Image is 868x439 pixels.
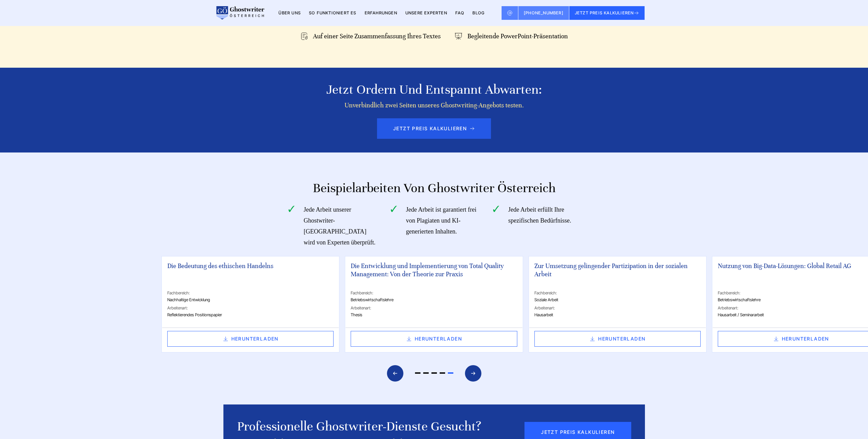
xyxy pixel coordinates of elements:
span: Go to slide 3 [431,372,437,374]
li: Jede Arbeit erfüllt Ihre spezifischen Bedürfnisse. [496,204,581,248]
a: Über uns [278,10,301,15]
h2: Beispielarbeiten von Ghostwriter Österreich [198,180,670,196]
span: Die Bedeutung des ethischen Handelns [167,262,334,278]
div: 4 / 5 [161,256,339,352]
span: Fachbereich: [351,290,517,296]
span: Go to slide 4 [440,372,445,374]
img: Icon [300,32,308,40]
div: Professionelle Ghostwriter-Dienste gesucht? [237,418,481,435]
div: 5 / 5 [345,256,523,352]
span: Hausarbeit [534,305,701,318]
a: BLOG [472,10,484,15]
a: Erfahrungen [365,10,397,15]
span: Nachhaltige Entwicklung [167,290,334,303]
div: Auf einer Seite Zusammenfassung Ihres Textes [313,32,441,40]
div: 1 / 5 [529,256,707,352]
span: [PHONE_NUMBER] [524,10,563,15]
a: HERUNTERLADEN [534,331,701,347]
a: HERUNTERLADEN [167,331,334,347]
a: Unsere Experten [405,10,447,15]
span: Betriebswirtschaftslehre [351,290,517,303]
span: Go to slide 2 [423,372,429,374]
a: So funktioniert es [309,10,357,15]
span: Go to slide 1 [415,372,420,374]
span: Die Entwicklung und Implementierung von Total Quality Management: Von der Theorie zur Praxis [351,262,517,278]
a: FAQ [455,10,465,15]
img: Email [507,10,513,16]
div: Unverbindlich zwei Seiten unseres Ghostwriting-Angebots testen. [278,101,590,109]
button: JETZT PREIS KALKULIEREN [569,6,645,20]
span: Fachbereich: [167,290,334,296]
div: Jetzt ordern und entspannt abwarten: [231,81,637,98]
div: Previous slide [387,365,403,382]
span: Soziale Arbeit [534,290,701,303]
button: JETZT PREIS KALKULIEREN [377,118,491,139]
span: Arbeitenart: [534,305,701,311]
span: Thesis [351,305,517,318]
span: Arbeitenart: [167,305,334,311]
div: Next slide [465,365,481,382]
li: Jede Arbeit ist garantiert frei von Plagiaten und KI-generierten Inhalten. [394,204,479,248]
span: Fachbereich: [534,290,701,296]
span: Zur Umsetzung gelingender Partizipation in der sozialen Arbeit [534,262,701,278]
img: Icon [454,32,463,40]
span: Arbeitenart: [351,305,517,311]
a: HERUNTERLADEN [351,331,517,347]
img: logo wirschreiben [215,6,264,20]
li: Jede Arbeit unserer Ghostwriter-[GEOGRAPHIC_DATA] wird von Experten überprüft. [292,204,377,248]
span: Reflektierendes Positionspapier [167,305,334,318]
div: Begleitende PowerPoint-Präsentation [467,32,568,40]
a: [PHONE_NUMBER] [518,6,569,20]
span: Go to slide 5 [448,372,453,374]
